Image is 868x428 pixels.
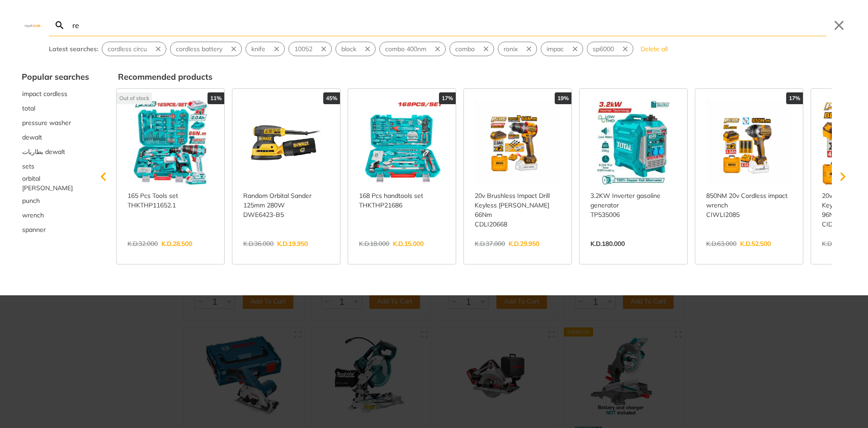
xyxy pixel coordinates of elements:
[71,14,826,36] input: Search…
[323,92,340,104] div: 45%
[449,42,494,56] div: Suggestion: combo
[432,42,445,56] button: Remove suggestion: combo 400nm
[289,42,318,56] button: Select suggestion: 10052
[22,118,71,128] span: pressure washer
[832,18,846,33] button: Close
[102,42,152,56] button: Select suggestion: cordless circu
[22,147,65,157] span: بطاريات dewalt
[22,193,89,208] div: Suggestion: punch
[22,225,46,235] span: spanner
[22,174,89,193] span: orbital [PERSON_NAME]
[593,44,614,54] span: sp6000
[541,42,583,56] div: Suggestion: impac
[547,44,564,54] span: impac
[22,196,40,206] span: punch
[152,42,166,56] button: Remove suggestion: cordless circu
[94,168,113,186] svg: Scroll left
[176,44,222,54] span: cordless battery
[786,92,803,104] div: 17%
[434,45,442,53] svg: Remove suggestion: combo 400nm
[504,44,518,54] span: ronix
[246,42,271,56] button: Select suggestion: knife
[335,42,376,56] div: Suggestion: block
[273,45,281,53] svg: Remove suggestion: knife
[362,42,375,56] button: Remove suggestion: block
[22,101,89,115] button: Select suggestion: total
[480,42,494,56] button: Remove suggestion: combo
[22,208,89,222] button: Select suggestion: wrench
[834,168,852,186] svg: Scroll right
[118,71,846,83] div: Recommended products
[228,42,241,56] button: Remove suggestion: cordless battery
[569,42,583,56] button: Remove suggestion: impac
[54,20,65,31] svg: Search
[49,44,98,54] div: Latest searches:
[619,42,633,56] button: Remove suggestion: sp6000
[22,23,43,27] img: Close
[385,44,426,54] span: combo 400nm
[208,92,224,104] div: 11%
[22,87,89,101] div: Suggestion: impact cordless
[170,42,228,56] button: Select suggestion: cordless battery
[22,104,35,113] span: total
[439,92,456,104] div: 17%
[22,130,89,144] button: Select suggestion: dewalt
[541,42,569,56] button: Select suggestion: impac
[245,42,285,56] div: Suggestion: knife
[22,159,89,173] div: Suggestion: sets
[294,44,312,54] span: 10052
[230,45,238,53] svg: Remove suggestion: cordless battery
[482,45,490,53] svg: Remove suggestion: combo
[525,45,533,53] svg: Remove suggestion: ronix
[154,45,162,53] svg: Remove suggestion: cordless circu
[498,42,523,56] button: Select suggestion: ronix
[22,71,89,83] div: Popular searches
[22,115,89,130] div: Suggestion: pressure washer
[22,211,44,220] span: wrench
[22,193,89,208] button: Select suggestion: punch
[22,130,89,144] div: Suggestion: dewalt
[288,42,332,56] div: Suggestion: 10052
[587,42,619,56] button: Select suggestion: sp6000
[22,222,89,237] button: Select suggestion: spanner
[450,42,480,56] button: Select suggestion: combo
[22,208,89,222] div: Suggestion: wrench
[22,173,89,193] div: Suggestion: orbital sande
[102,42,166,56] div: Suggestion: cordless circu
[555,92,571,104] div: 19%
[621,45,629,53] svg: Remove suggestion: sp6000
[251,44,265,54] span: knife
[22,173,89,193] button: Select suggestion: orbital sande
[363,45,372,53] svg: Remove suggestion: block
[380,42,432,56] button: Select suggestion: combo 400nm
[22,133,42,142] span: dewalt
[318,42,331,56] button: Remove suggestion: 10052
[22,144,89,159] div: Suggestion: بطاريات dewalt
[22,115,89,130] button: Select suggestion: pressure washer
[108,44,147,54] span: cordless circu
[22,101,89,115] div: Suggestion: total
[22,162,34,171] span: sets
[336,42,362,56] button: Select suggestion: block
[117,92,152,104] div: Out of stock
[379,42,446,56] div: Suggestion: combo 400nm
[571,45,579,53] svg: Remove suggestion: impac
[22,89,67,99] span: impact cordless
[271,42,284,56] button: Remove suggestion: knife
[22,144,89,159] button: Select suggestion: بطاريات dewalt
[523,42,537,56] button: Remove suggestion: ronix
[341,44,356,54] span: block
[22,87,89,101] button: Select suggestion: impact cordless
[170,42,242,56] div: Suggestion: cordless battery
[637,42,671,56] button: Delete all
[587,42,633,56] div: Suggestion: sp6000
[22,159,89,173] button: Select suggestion: sets
[498,42,537,56] div: Suggestion: ronix
[455,44,475,54] span: combo
[320,45,328,53] svg: Remove suggestion: 10052
[22,222,89,237] div: Suggestion: spanner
